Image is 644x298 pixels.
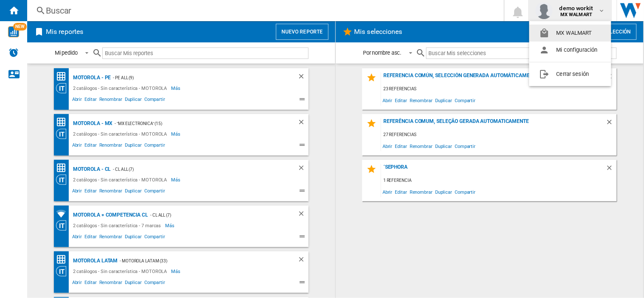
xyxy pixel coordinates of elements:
button: Mi configuración [529,42,611,58]
button: Cerrar sesión [529,66,611,83]
button: MX WALMART [529,25,611,42]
